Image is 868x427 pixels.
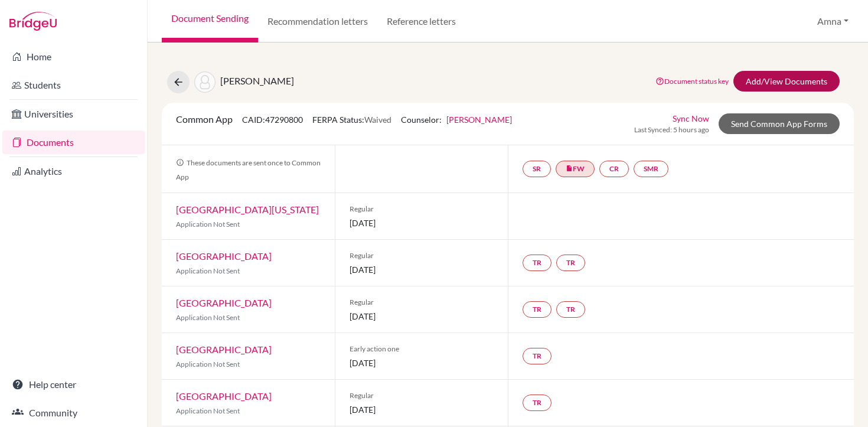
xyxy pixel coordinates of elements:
[556,161,595,177] a: insert_drive_fileFW
[655,77,729,86] a: Document status key
[350,310,494,322] span: [DATE]
[634,125,709,135] span: Last Synced: 5 hours ago
[350,217,494,229] span: [DATE]
[523,301,552,318] a: TR
[2,159,145,183] a: Analytics
[523,255,552,271] a: TR
[176,406,240,415] span: Application Not Sent
[556,301,585,318] a: TR
[350,357,494,369] span: [DATE]
[2,401,145,425] a: Community
[220,75,294,86] span: [PERSON_NAME]
[350,297,494,308] span: Regular
[2,45,145,69] a: Home
[2,102,145,126] a: Universities
[176,266,240,275] span: Application Not Sent
[446,115,512,125] a: [PERSON_NAME]
[673,112,709,125] a: Sync Now
[176,390,272,402] a: [GEOGRAPHIC_DATA]
[523,395,552,411] a: TR
[176,158,321,181] span: These documents are sent once to Common App
[523,161,551,177] a: SR
[350,390,494,401] span: Regular
[350,403,494,416] span: [DATE]
[176,113,233,125] span: Common App
[176,360,240,369] span: Application Not Sent
[812,10,854,32] button: Amna
[719,113,840,134] a: Send Common App Forms
[176,344,272,355] a: [GEOGRAPHIC_DATA]
[176,204,319,215] a: [GEOGRAPHIC_DATA][US_STATE]
[9,12,57,31] img: Bridge-U
[634,161,668,177] a: SMR
[242,115,303,125] span: CAID: 47290800
[2,73,145,97] a: Students
[556,255,585,271] a: TR
[176,250,272,262] a: [GEOGRAPHIC_DATA]
[176,220,240,229] span: Application Not Sent
[312,115,391,125] span: FERPA Status:
[350,250,494,261] span: Regular
[733,71,840,92] a: Add/View Documents
[176,313,240,322] span: Application Not Sent
[350,204,494,214] span: Regular
[364,115,391,125] span: Waived
[350,263,494,276] span: [DATE]
[176,297,272,308] a: [GEOGRAPHIC_DATA]
[401,115,512,125] span: Counselor:
[523,348,552,364] a: TR
[2,373,145,396] a: Help center
[350,344,494,354] span: Early action one
[566,165,573,172] i: insert_drive_file
[599,161,629,177] a: CR
[2,131,145,154] a: Documents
